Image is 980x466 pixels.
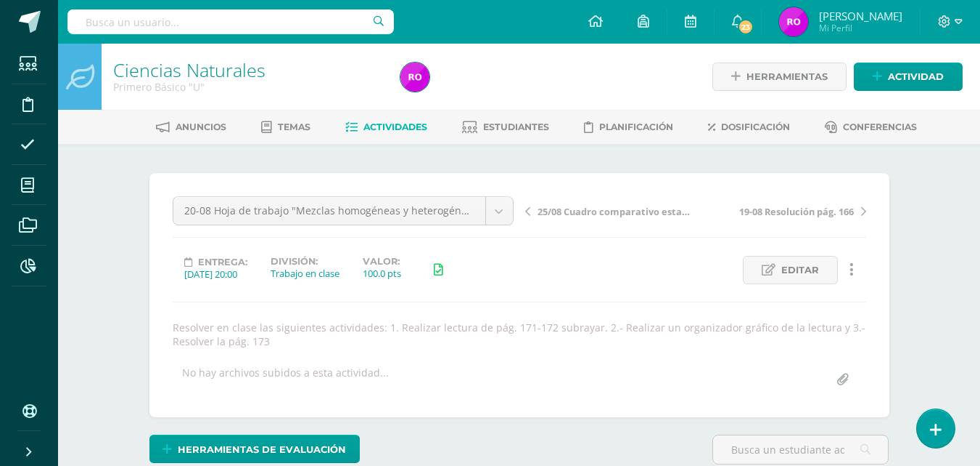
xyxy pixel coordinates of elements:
[708,116,790,139] a: Dosificación
[696,204,866,218] a: 19-08 Resolución pág. 166
[113,57,265,82] a: Ciencias Naturales
[363,121,427,132] span: Actividades
[271,256,339,267] label: División:
[345,116,427,139] a: Actividades
[176,121,226,132] span: Anuncios
[184,197,474,225] span: 20-08 Hoja de trabajo "Mezclas homogéneas y heterogéneas"
[178,436,346,463] span: Herramientas de evaluación
[739,205,854,218] span: 19-08 Resolución pág. 166
[854,63,963,91] a: Actividad
[113,80,383,94] div: Primero Básico 'U'
[483,121,549,132] span: Estudiantes
[400,63,429,92] img: 66a715204c946aaac10ab2c26fd27ac0.png
[363,267,401,280] div: 100.0 pts
[67,9,394,34] input: Busca un usuario...
[538,205,691,218] span: 25/08 Cuadro comparativo estados físicos de la materia
[113,60,383,80] h1: Ciencias Naturales
[888,63,944,90] span: Actividad
[584,116,673,139] a: Planificación
[149,435,360,463] a: Herramientas de evaluación
[712,63,847,91] a: Herramientas
[721,121,790,132] span: Dosificación
[713,435,888,464] input: Busca un estudiante aquí...
[173,197,513,225] a: 20-08 Hoja de trabajo "Mezclas homogéneas y heterogéneas"
[182,366,389,394] div: No hay archivos subidos a esta actividad...
[184,268,247,281] div: [DATE] 20:00
[843,121,917,132] span: Conferencias
[462,116,549,139] a: Estudiantes
[525,204,696,218] a: 25/08 Cuadro comparativo estados físicos de la materia
[167,321,872,348] div: Resolver en clase las siguientes actividades: 1. Realizar lectura de pág. 171-172 subrayar. 2.- R...
[198,257,247,268] span: Entrega:
[781,257,819,284] span: Editar
[278,121,310,132] span: Temas
[819,22,902,34] span: Mi Perfil
[746,63,828,90] span: Herramientas
[363,256,401,267] label: Valor:
[779,7,808,36] img: 66a715204c946aaac10ab2c26fd27ac0.png
[825,116,917,139] a: Conferencias
[261,116,310,139] a: Temas
[819,9,902,23] span: [PERSON_NAME]
[599,121,673,132] span: Planificación
[156,116,226,139] a: Anuncios
[738,19,754,35] span: 23
[271,267,339,280] div: Trabajo en clase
